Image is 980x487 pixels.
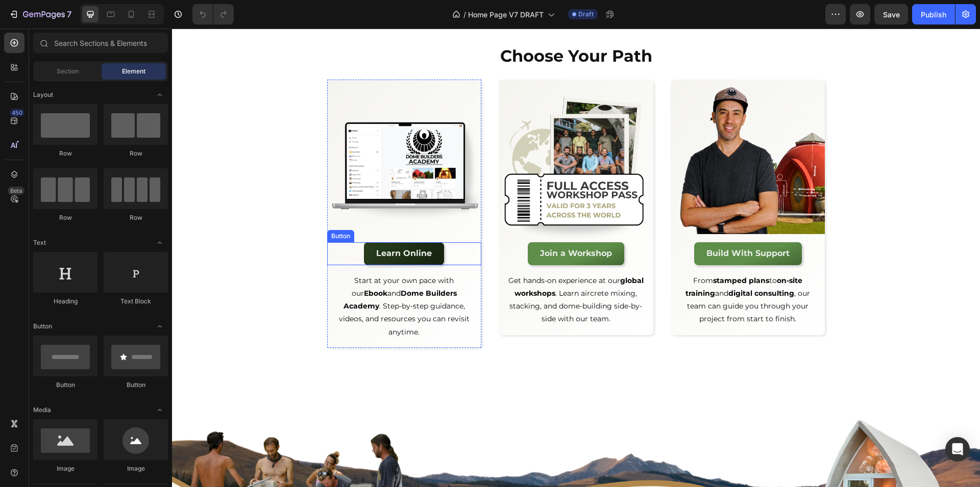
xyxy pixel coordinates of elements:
[499,51,653,206] img: gempages_468882319227225310-36ec1f99-68cf-4ef8-be41-10b6599cbdf7.png
[57,67,79,76] span: Section
[152,87,168,103] span: Toggle open
[4,4,76,24] button: 7
[356,214,452,237] button: <p><strong>Join a Workshop</strong></p>
[122,67,145,76] span: Element
[152,318,168,335] span: Toggle open
[534,220,618,229] strong: Build With Support
[921,9,946,20] div: Publish
[67,8,71,20] p: 7
[33,380,97,390] div: Button
[164,246,301,310] p: Start at your own pace with our and . Step-by-step guidance, videos, and resources you can revisi...
[874,4,908,24] button: Save
[33,149,97,158] div: Row
[556,260,622,269] strong: digital consulting
[104,380,168,390] div: Button
[33,405,51,415] span: Media
[192,4,234,24] div: Undo/Redo
[508,246,644,297] p: From to and , our team can guide you through your project from start to finish.
[157,203,180,212] div: Button
[33,464,97,473] div: Image
[104,149,168,158] div: Row
[578,10,594,19] span: Draft
[33,90,53,99] span: Layout
[33,33,168,53] input: Search Sections & Elements
[468,9,544,20] span: Home Page V7 DRAFT
[883,10,900,19] span: Save
[172,29,980,487] iframe: Design area
[192,260,215,269] strong: Ebook
[152,402,168,418] span: Toggle open
[448,247,472,257] strong: global
[368,220,440,229] strong: Join a Workshop
[104,464,168,473] div: Image
[33,322,52,331] span: Button
[33,213,97,222] div: Row
[522,214,630,237] button: <p><strong>Build With Support</strong></p>
[945,437,970,462] div: Open Intercom Messenger
[104,213,168,222] div: Row
[104,297,168,306] div: Text Block
[8,187,24,195] div: Beta
[336,246,472,297] p: Get hands-on experience at our . Learn aircrete mixing, stacking, and dome-building side-by-side ...
[171,260,285,282] strong: Dome Builders Academy
[327,59,481,214] img: gempages_468882319227225310-2cfaa79e-8437-4b5f-acd6-7c5e46889d33.png
[912,4,955,24] button: Publish
[192,214,272,237] button: <p><strong>Learn Online</strong></p>
[204,220,260,229] strong: Learn Online
[342,260,383,269] strong: workshops
[33,238,46,247] span: Text
[463,9,466,20] span: /
[152,235,168,251] span: Toggle open
[10,109,24,117] div: 450
[33,297,97,306] div: Heading
[541,247,597,257] strong: stamped plans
